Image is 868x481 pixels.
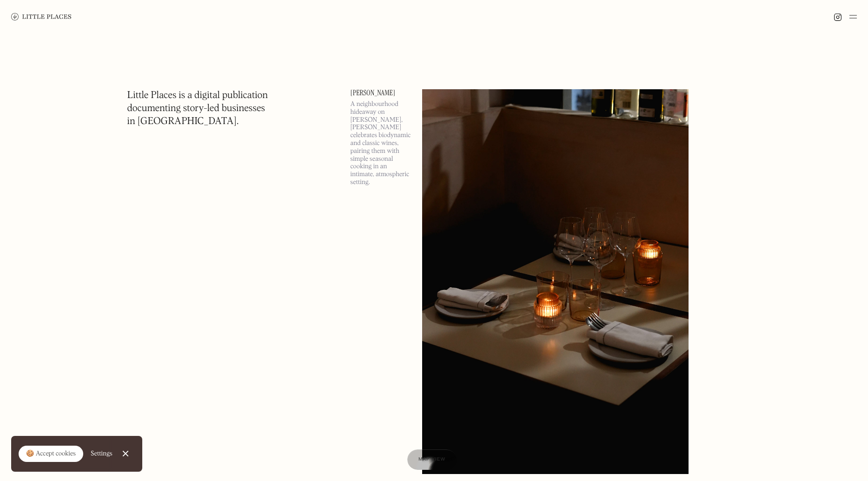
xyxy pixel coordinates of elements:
[407,449,457,470] a: Map view
[19,446,83,462] a: 🍪 Accept cookies
[127,89,268,128] h1: Little Places is a digital publication documenting story-led businesses in [GEOGRAPHIC_DATA].
[116,444,135,463] a: Close Cookie Popup
[418,457,445,462] span: Map view
[422,89,689,474] img: Luna
[91,450,113,457] div: Settings
[91,443,113,464] a: Settings
[26,449,76,459] div: 🍪 Accept cookies
[351,89,411,97] a: [PERSON_NAME]
[351,100,411,186] p: A neighbourhood hideaway on [PERSON_NAME], [PERSON_NAME] celebrates biodynamic and classic wines,...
